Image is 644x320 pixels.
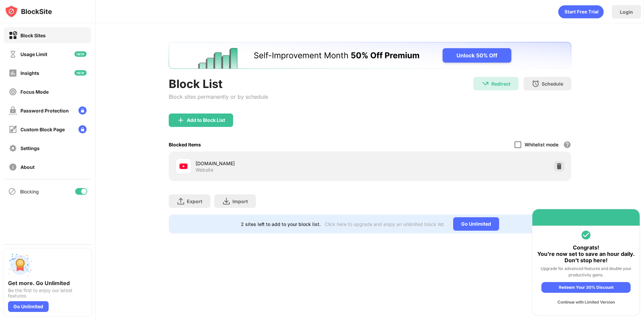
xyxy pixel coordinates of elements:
div: 2 sites left to add to your block list. [241,221,321,227]
div: Focus Mode [20,89,49,95]
div: Go Unlimited [453,217,499,231]
img: blocking-icon.svg [8,187,16,195]
div: Upgrade for advanced features and double your productivity gains. [537,265,635,278]
img: push-unlimited.svg [8,253,32,277]
img: block-on.svg [9,31,17,40]
img: customize-block-page-off.svg [9,125,17,134]
div: Click here to upgrade and enjoy an unlimited block list. [325,221,445,227]
div: Redirect [491,81,511,87]
img: round-vi-green.svg [581,230,591,240]
div: Blocking [20,189,39,194]
div: [DOMAIN_NAME] [196,160,370,167]
div: Be the first to enjoy our latest features [8,288,87,299]
div: Login [620,9,633,15]
div: Custom Block Page [20,127,65,132]
img: new-icon.svg [74,51,87,57]
img: settings-off.svg [9,144,17,152]
div: Schedule [542,81,563,87]
div: Block sites permanently or by schedule [169,93,268,100]
img: about-off.svg [9,163,17,171]
img: focus-off.svg [9,88,17,96]
div: Settings [20,145,40,151]
div: Insights [20,70,39,76]
img: lock-menu.svg [78,125,87,133]
div: Block List [169,77,268,91]
div: Usage Limit [20,51,47,57]
div: Add to Block List [187,118,225,123]
img: logo-blocksite.svg [5,5,52,18]
img: password-protection-off.svg [9,106,17,115]
iframe: Banner [169,42,571,69]
div: Export [187,198,202,204]
div: About [20,164,35,170]
div: Go Unlimited [8,301,49,312]
img: time-usage-off.svg [9,50,17,58]
div: Whitelist mode [525,142,558,147]
div: Website [196,167,213,173]
img: lock-menu.svg [78,106,87,115]
div: Import [232,198,248,204]
img: new-icon.svg [74,70,87,76]
div: Get more. Go Unlimited [8,280,87,286]
div: Redeem Your 30% Discount [541,282,631,293]
div: Password Protection [20,108,69,113]
div: Block Sites [20,33,46,38]
div: Continue with Limited Version [541,297,631,308]
div: Blocked Items [169,142,201,147]
div: animation [558,5,604,18]
img: insights-off.svg [9,69,17,77]
div: Congrats! You're now set to save an hour daily. Don’t stop here! [537,244,635,264]
img: favicons [179,162,187,170]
